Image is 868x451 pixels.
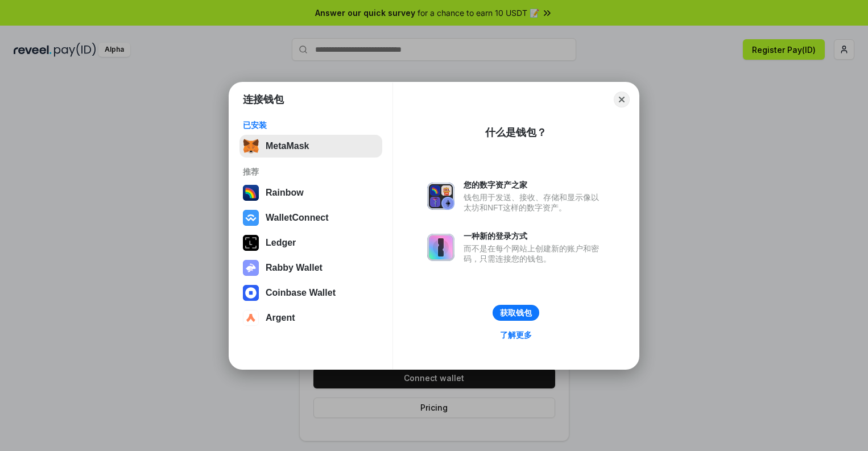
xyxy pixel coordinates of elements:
img: svg+xml,%3Csvg%20width%3D%22120%22%20height%3D%22120%22%20viewBox%3D%220%200%20120%20120%22%20fil... [243,185,259,201]
div: 已安装 [243,120,379,130]
button: Rabby Wallet [239,256,382,279]
button: Rainbow [239,181,382,204]
div: 一种新的登录方式 [464,231,605,241]
img: svg+xml,%3Csvg%20width%3D%2228%22%20height%3D%2228%22%20viewBox%3D%220%200%2028%2028%22%20fill%3D... [243,310,259,326]
div: 而不是在每个网站上创建新的账户和密码，只需连接您的钱包。 [464,243,605,264]
img: svg+xml,%3Csvg%20xmlns%3D%22http%3A%2F%2Fwww.w3.org%2F2000%2Fsvg%22%20fill%3D%22none%22%20viewBox... [243,260,259,276]
img: svg+xml,%3Csvg%20xmlns%3D%22http%3A%2F%2Fwww.w3.org%2F2000%2Fsvg%22%20width%3D%2228%22%20height%3... [243,235,259,251]
button: MetaMask [239,135,382,158]
img: svg+xml,%3Csvg%20width%3D%2228%22%20height%3D%2228%22%20viewBox%3D%220%200%2028%2028%22%20fill%3D... [243,210,259,226]
button: 获取钱包 [493,305,539,321]
button: Close [614,92,630,107]
img: svg+xml,%3Csvg%20xmlns%3D%22http%3A%2F%2Fwww.w3.org%2F2000%2Fsvg%22%20fill%3D%22none%22%20viewBox... [427,234,454,261]
h1: 连接钱包 [243,93,284,106]
div: Ledger [266,238,296,248]
a: 了解更多 [493,328,539,342]
div: MetaMask [266,141,309,151]
img: svg+xml,%3Csvg%20xmlns%3D%22http%3A%2F%2Fwww.w3.org%2F2000%2Fsvg%22%20fill%3D%22none%22%20viewBox... [427,183,454,210]
div: 了解更多 [500,330,532,340]
div: 您的数字资产之家 [464,180,605,190]
button: Coinbase Wallet [239,282,382,304]
button: Ledger [239,231,382,254]
button: Argent [239,307,382,329]
button: WalletConnect [239,206,382,229]
div: 钱包用于发送、接收、存储和显示像以太坊和NFT这样的数字资产。 [464,192,605,213]
div: 推荐 [243,167,379,177]
img: svg+xml,%3Csvg%20width%3D%2228%22%20height%3D%2228%22%20viewBox%3D%220%200%2028%2028%22%20fill%3D... [243,285,259,301]
img: svg+xml,%3Csvg%20fill%3D%22none%22%20height%3D%2233%22%20viewBox%3D%220%200%2035%2033%22%20width%... [243,138,259,154]
div: 获取钱包 [500,308,532,318]
div: WalletConnect [266,213,329,223]
div: Rabby Wallet [266,263,323,273]
div: Argent [266,313,295,323]
div: Rainbow [266,188,304,198]
div: 什么是钱包？ [485,126,547,139]
div: Coinbase Wallet [266,288,336,298]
